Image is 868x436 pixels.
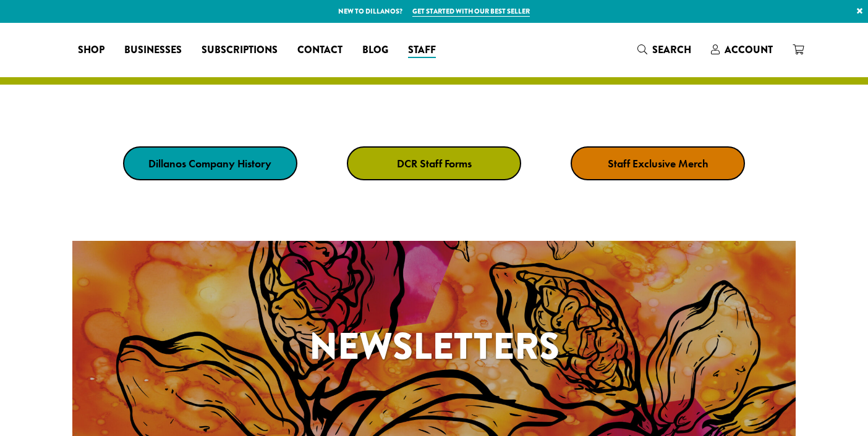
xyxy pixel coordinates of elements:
a: DCR Staff Forms [347,146,521,180]
a: Staff [398,40,446,60]
span: Account [725,43,773,57]
a: Get started with our best seller [412,6,530,17]
strong: Dillanos Company History [148,156,271,170]
span: Staff [408,43,436,58]
a: Staff Exclusive Merch [571,146,745,180]
strong: DCR Staff Forms [397,156,472,170]
span: Contact [297,43,343,58]
span: Blog [362,43,388,58]
span: Subscriptions [202,43,278,58]
a: Search [628,40,701,60]
span: Businesses [124,43,182,58]
a: Shop [68,40,114,60]
h1: Newsletters [72,319,796,374]
span: Search [652,43,691,57]
a: Dillanos Company History [123,146,297,180]
span: Shop [78,43,104,58]
strong: Staff Exclusive Merch [608,156,708,170]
